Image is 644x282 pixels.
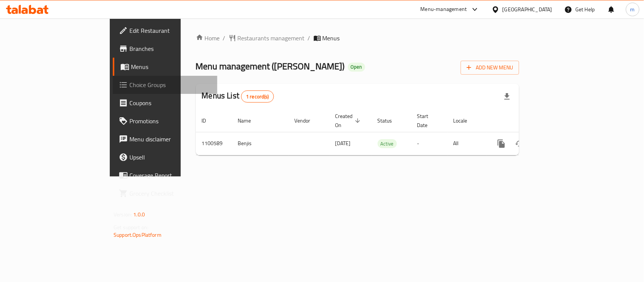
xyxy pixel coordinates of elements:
[241,93,274,100] span: 1 record(s)
[323,34,340,43] span: Menus
[113,94,217,112] a: Coupons
[241,90,274,103] div: Total records count
[510,135,529,153] button: Change Status
[113,21,217,40] a: Edit Restaurant
[202,90,274,103] h2: Menus List
[498,87,516,106] div: Export file
[113,76,217,94] a: Choice Groups
[113,112,217,130] a: Promotions
[486,109,571,132] th: Actions
[131,62,211,71] span: Menus
[129,26,211,35] span: Edit Restaurant
[417,112,438,130] span: Start Date
[129,98,211,107] span: Coupons
[378,139,397,148] div: Active
[129,116,211,126] span: Promotions
[453,116,477,125] span: Locale
[308,34,310,43] li: /
[202,116,216,125] span: ID
[196,58,345,75] span: Menu management ( [PERSON_NAME] )
[196,34,519,43] nav: breadcrumb
[335,138,351,148] span: [DATE]
[378,139,397,148] span: Active
[467,63,513,72] span: Add New Menu
[447,132,486,155] td: All
[113,148,217,166] a: Upsell
[129,80,211,89] span: Choice Groups
[114,210,132,219] span: Version:
[232,132,289,155] td: Benjis
[113,130,217,148] a: Menu disclaimer
[113,58,217,76] a: Menus
[630,5,635,14] span: m
[335,112,363,130] span: Created On
[421,5,467,14] div: Menu-management
[223,34,226,43] li: /
[114,230,161,240] a: Support.OpsPlatform
[129,153,211,162] span: Upsell
[113,166,217,184] a: Coverage Report
[129,189,211,198] span: Grocery Checklist
[378,116,402,125] span: Status
[348,63,365,72] div: Open
[229,34,305,43] a: Restaurants management
[238,34,305,43] span: Restaurants management
[196,109,571,155] table: enhanced table
[113,184,217,202] a: Grocery Checklist
[348,64,365,70] span: Open
[129,171,211,180] span: Coverage Report
[461,61,519,75] button: Add New Menu
[411,132,447,155] td: -
[492,135,510,153] button: more
[238,116,261,125] span: Name
[129,44,211,53] span: Branches
[133,210,145,219] span: 1.0.0
[113,40,217,58] a: Branches
[129,135,211,144] span: Menu disclaimer
[114,222,148,232] span: Get support on:
[295,116,320,125] span: Vendor
[503,5,552,14] div: [GEOGRAPHIC_DATA]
